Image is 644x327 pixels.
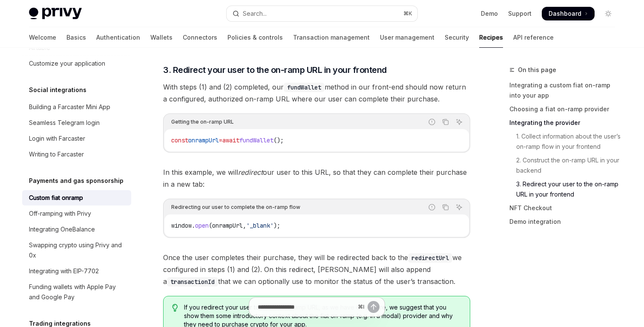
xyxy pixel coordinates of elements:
[284,83,325,92] code: fundWallet
[22,206,131,221] a: Off-ramping with Privy
[258,298,354,316] input: Ask a question...
[246,222,273,229] span: '_blank'
[509,201,622,215] a: NFT Checkout
[96,27,140,48] a: Authentication
[518,65,556,75] span: On this page
[192,222,195,229] span: .
[22,263,131,279] a: Integrating with EIP-7702
[426,202,437,213] button: Report incorrect code
[454,202,465,213] button: Ask AI
[509,102,622,116] a: Choosing a fiat on-ramp provider
[509,153,622,177] a: 2. Construct the on-ramp URL in your backend
[171,116,234,127] div: Getting the on-ramp URL
[403,10,412,17] span: ⌘ K
[273,136,284,144] span: ();
[22,190,131,205] a: Custom fiat onramp
[29,85,86,95] h5: Social integrations
[29,27,56,48] a: Welcome
[454,116,465,127] button: Ask AI
[227,6,417,21] button: Open search
[408,253,452,263] code: redirectUrl
[29,208,91,219] div: Off-ramping with Privy
[29,102,110,112] div: Building a Farcaster Mini App
[440,116,451,127] button: Copy the contents from the code block
[29,176,124,186] h5: Payments and gas sponsorship
[380,27,434,48] a: User management
[163,64,387,76] span: 3. Redirect your user to the on-ramp URL in your frontend
[29,58,105,69] div: Customize your application
[368,301,379,313] button: Send message
[542,7,595,20] a: Dashboard
[22,99,131,115] a: Building a Farcaster Mini App
[549,9,581,18] span: Dashboard
[513,27,554,48] a: API reference
[29,149,84,159] div: Writing to Farcaster
[440,202,451,213] button: Copy the contents from the code block
[22,222,131,237] a: Integrating OneBalance
[238,168,263,177] em: redirect
[188,136,219,144] span: onrampUrl
[22,56,131,71] a: Customize your application
[243,222,246,229] span: ,
[66,27,86,48] a: Basics
[509,116,622,130] a: Integrating the provider
[195,222,209,229] span: open
[22,131,131,146] a: Login with Farcaster
[293,27,370,48] a: Transaction management
[171,136,188,144] span: const
[29,224,95,234] div: Integrating OneBalance
[29,118,100,128] div: Seamless Telegram login
[601,7,615,20] button: Toggle dark mode
[273,222,280,229] span: );
[163,252,470,287] span: Once the user completes their purchase, they will be redirected back to the we configured in step...
[239,136,273,144] span: fundWallet
[29,266,99,276] div: Integrating with EIP-7702
[171,202,300,213] div: Redirecting our user to complete the on-ramp flow
[509,78,622,102] a: Integrating a custom fiat on-ramp into your app
[29,133,85,144] div: Login with Farcaster
[171,222,192,229] span: window
[445,27,469,48] a: Security
[167,277,218,286] code: transactionId
[481,9,498,18] a: Demo
[183,27,217,48] a: Connectors
[209,222,212,229] span: (
[22,115,131,130] a: Seamless Telegram login
[29,240,126,260] div: Swapping crypto using Privy and 0x
[163,166,470,190] span: In this example, we will our user to this URL, so that they can complete their purchase in a new ...
[163,81,470,105] span: With steps (1) and (2) completed, our method in our front-end should now return a configured, aut...
[426,116,437,127] button: Report incorrect code
[219,136,222,144] span: =
[222,136,239,144] span: await
[22,279,131,305] a: Funding wallets with Apple Pay and Google Pay
[508,9,532,18] a: Support
[509,177,622,201] a: 3. Redirect your user to the on-ramp URL in your frontend
[29,193,83,203] div: Custom fiat onramp
[479,27,503,48] a: Recipes
[22,147,131,162] a: Writing to Farcaster
[22,237,131,263] a: Swapping crypto using Privy and 0x
[243,9,267,19] div: Search...
[509,130,622,153] a: 1. Collect information about the user’s on-ramp flow in your frontend
[29,282,126,302] div: Funding wallets with Apple Pay and Google Pay
[227,27,283,48] a: Policies & controls
[150,27,172,48] a: Wallets
[212,222,243,229] span: onrampUrl
[509,215,622,229] a: Demo integration
[29,8,82,20] img: light logo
